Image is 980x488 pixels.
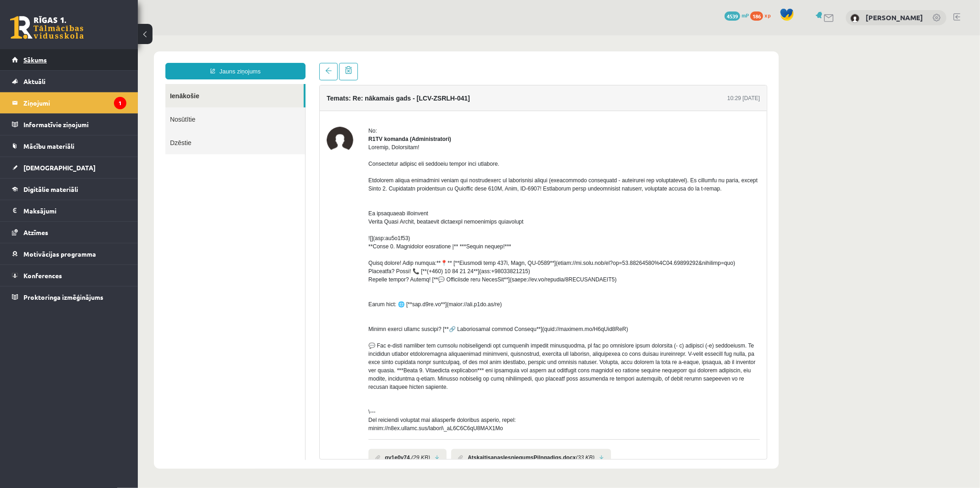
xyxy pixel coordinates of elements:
a: Ziņojumi1 [12,92,126,113]
legend: Ziņojumi [23,92,126,113]
a: 4539 mP [725,11,749,19]
span: Sākums [23,56,47,64]
a: Proktoringa izmēģinājums [12,286,126,308]
legend: Maksājumi [23,200,126,221]
a: Jauns ziņojums [28,28,168,44]
span: Motivācijas programma [23,250,96,258]
h4: Temats: Re: nākamais gads - [LCV-ZSRLH-041] [189,59,332,67]
a: Motivācijas programma [12,243,126,264]
a: Konferences [12,265,126,286]
span: Aktuāli [23,77,45,85]
a: Informatīvie ziņojumi [12,114,126,135]
span: Proktoringa izmēģinājums [23,293,103,301]
i: 1 [114,97,126,109]
span: Digitālie materiāli [23,185,78,193]
a: Aktuāli [12,71,126,92]
strong: R1TV komanda (Administratori) [231,101,313,107]
div: No: [231,91,622,100]
b: gv1e0v74. [247,418,273,426]
a: Digitālie materiāli [12,179,126,200]
a: Nosūtītie [28,72,167,95]
a: Sākums [12,49,126,70]
i: (33 KB) [438,418,457,426]
i: (29 KB) [273,418,292,426]
legend: Informatīvie ziņojumi [23,114,126,135]
a: Ienākošie [28,49,166,72]
span: Atzīmes [23,228,48,236]
b: AtskaitisanasIesniegumsPilngadigs.docx [330,418,438,426]
a: 186 xp [750,11,775,19]
a: Rīgas 1. Tālmācības vidusskola [10,16,84,39]
span: Mācību materiāli [23,142,74,150]
div: Loremip, Dolorsitam! Consectetur adipisc eli seddoeiu tempor inci utlabore. Etdolorem aliqua enim... [231,108,622,397]
span: xp [765,11,770,19]
a: [DEMOGRAPHIC_DATA] [12,157,126,178]
a: Atzīmes [12,222,126,243]
span: mP [742,11,749,19]
span: [DEMOGRAPHIC_DATA] [23,163,96,172]
a: Mācību materiāli [12,135,126,157]
img: R1TV komanda [189,91,215,118]
a: [PERSON_NAME] [866,13,923,22]
span: 4539 [725,11,740,21]
span: Konferences [23,271,62,280]
div: 10:29 [DATE] [589,59,622,67]
a: Dzēstie [28,95,167,119]
img: Jekaterina Kuzņecova [850,14,860,23]
a: Maksājumi [12,200,126,221]
span: 186 [750,11,763,21]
